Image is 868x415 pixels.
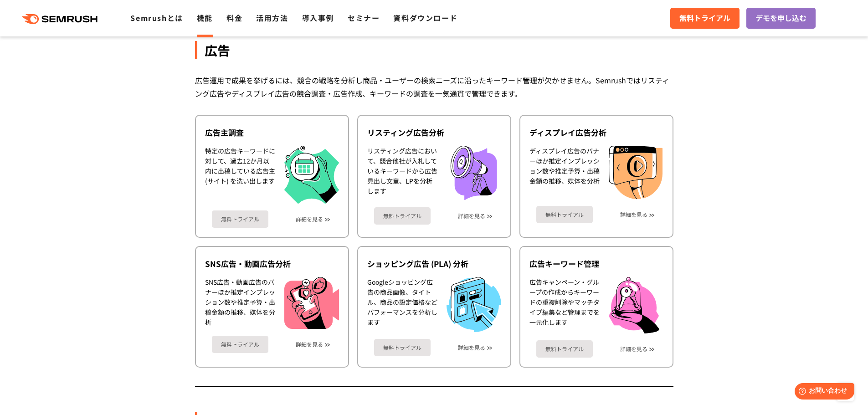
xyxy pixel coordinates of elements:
a: 料金 [226,12,242,23]
div: 広告 [195,41,673,59]
a: デモを申し込む [746,8,816,29]
div: ショッピング広告 (PLA) 分析 [367,258,501,269]
img: 広告主調査 [284,146,339,204]
a: 詳細を見る [296,341,323,348]
a: 無料トライアル [536,206,593,223]
a: 無料トライアル [670,8,740,29]
a: 無料トライアル [374,339,431,356]
div: 広告キーワード管理 [529,258,663,269]
a: セミナー [348,12,380,23]
img: リスティング広告分析 [447,146,501,200]
a: 無料トライアル [374,207,431,225]
a: Semrushとは [130,12,183,23]
a: 無料トライアル [212,336,268,353]
a: 詳細を見る [620,211,647,218]
a: 機能 [197,12,213,23]
a: 詳細を見る [458,213,485,219]
a: 詳細を見る [296,216,323,222]
a: 資料ダウンロード [393,12,457,23]
div: SNS広告・動画広告のバナーほか推定インプレッション数や推定予算・出稿金額の推移、媒体を分析 [205,277,275,329]
span: 無料トライアル [679,12,730,24]
div: ディスプレイ広告分析 [529,127,663,138]
div: リスティング広告分析 [367,127,501,138]
a: 無料トライアル [212,210,268,228]
div: 特定の広告キーワードに対して、過去12か月以内に出稿している広告主 (サイト) を洗い出します [205,146,275,204]
img: SNS広告・動画広告分析 [284,277,339,329]
div: SNS広告・動画広告分析 [205,258,339,269]
div: 広告主調査 [205,127,339,138]
a: 活用方法 [256,12,288,23]
a: 詳細を見る [458,344,485,351]
img: ショッピング広告 (PLA) 分析 [447,277,501,332]
div: Googleショッピング広告の商品画像、タイトル、商品の設定価格などパフォーマンスを分析します [367,277,437,332]
iframe: Help widget launcher [787,379,858,405]
a: 導入事例 [302,12,334,23]
div: ディスプレイ広告のバナーほか推定インプレッション数や推定予算・出稿金額の推移、媒体を分析 [529,146,600,200]
span: デモを申し込む [755,12,806,24]
a: 無料トライアル [536,340,593,358]
img: ディスプレイ広告分析 [609,146,663,200]
img: 広告キーワード管理 [609,277,660,334]
div: 広告キャンペーン・グループの作成からキーワードの重複削除やマッチタイプ編集など管理までを一元化します [529,277,600,334]
a: 詳細を見る [620,346,647,352]
div: リスティング広告において、競合他社が入札しているキーワードから広告見出し文章、LPを分析します [367,146,437,200]
div: 広告運用で成果を挙げるには、競合の戦略を分析し商品・ユーザーの検索ニーズに沿ったキーワード管理が欠かせません。Semrushではリスティング広告やディスプレイ広告の競合調査・広告作成、キーワード... [195,74,673,100]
